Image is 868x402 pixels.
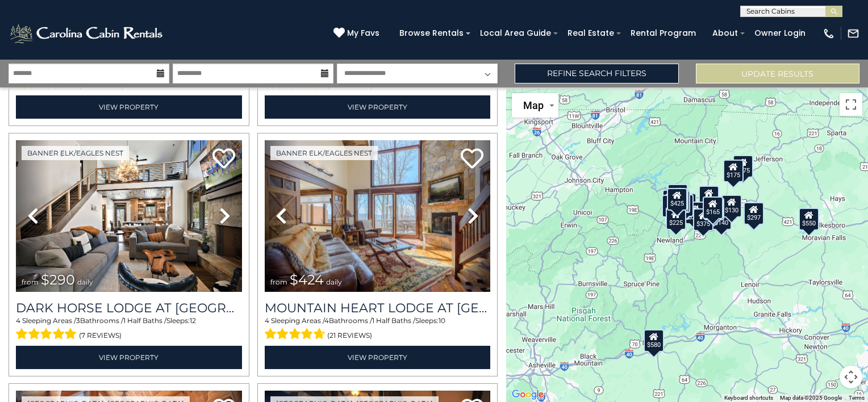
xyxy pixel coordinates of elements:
div: $215 [673,194,693,217]
img: Google [509,387,546,402]
a: View Property [16,346,242,369]
span: Map data ©2025 Google [780,395,842,401]
div: $480 [704,198,724,220]
div: $165 [703,196,723,219]
a: Dark Horse Lodge at [GEOGRAPHIC_DATA] [16,300,242,316]
button: Change map style [512,93,558,118]
span: $290 [41,271,75,288]
span: (7 reviews) [79,328,122,343]
div: $125 [667,184,687,207]
span: 4 [16,316,20,325]
div: $165 [670,190,690,213]
h3: Mountain Heart Lodge at Eagles Nest [265,300,491,316]
div: $130 [721,195,742,217]
a: My Favs [333,27,382,40]
img: thumbnail_163263053.jpeg [265,140,491,291]
span: from [22,278,39,286]
div: $580 [644,329,664,352]
a: Real Estate [562,24,620,42]
a: Add to favorites [212,147,235,171]
div: $175 [723,160,744,182]
span: 10 [439,316,445,325]
div: $140 [711,207,731,230]
a: Banner Elk/Eagles Nest [22,146,129,160]
span: 12 [190,316,196,325]
button: Toggle fullscreen view [840,93,862,116]
span: 4 [265,316,269,325]
img: phone-regular-white.png [823,27,835,40]
span: My Favs [347,27,379,39]
span: (21 reviews) [327,328,372,343]
span: 3 [76,316,80,325]
div: $375 [693,208,713,231]
div: $349 [698,186,719,208]
img: thumbnail_164375639.jpeg [16,140,242,291]
a: Banner Elk/Eagles Nest [270,146,378,160]
div: $425 [666,188,687,211]
a: Local Area Guide [474,24,557,42]
h3: Dark Horse Lodge at Eagles Nest [16,300,242,316]
div: $230 [662,195,682,217]
a: Owner Login [749,24,811,42]
a: About [707,24,744,42]
button: Keyboard shortcuts [724,394,773,402]
span: 4 [324,316,329,325]
img: mail-regular-white.png [847,27,859,40]
div: Sleeping Areas / Bathrooms / Sleeps: [16,316,242,343]
a: Rental Program [625,24,702,42]
span: 1 Half Baths / [123,316,166,325]
a: Open this area in Google Maps (opens a new window) [509,387,546,402]
img: White-1-2.png [9,22,166,45]
div: $297 [744,202,764,225]
a: View Property [16,95,242,119]
a: Refine Search Filters [515,64,678,83]
div: $535 [668,190,688,212]
div: $230 [685,202,706,224]
span: daily [77,278,93,286]
a: View Property [265,95,491,119]
a: Add to favorites [461,147,483,171]
div: Sleeping Areas / Bathrooms / Sleeps: [265,316,491,343]
span: $424 [290,271,324,288]
div: $550 [799,208,819,231]
a: Browse Rentals [394,24,469,42]
button: Update Results [696,64,859,83]
div: $225 [666,207,686,230]
div: $175 [733,155,753,178]
a: Mountain Heart Lodge at [GEOGRAPHIC_DATA] [265,300,491,316]
span: Map [523,99,544,111]
span: daily [326,278,342,286]
a: View Property [265,346,491,369]
button: Map camera controls [840,366,862,388]
span: 1 Half Baths / [372,316,415,325]
a: Terms (opens in new tab) [849,395,865,401]
span: from [270,278,287,286]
